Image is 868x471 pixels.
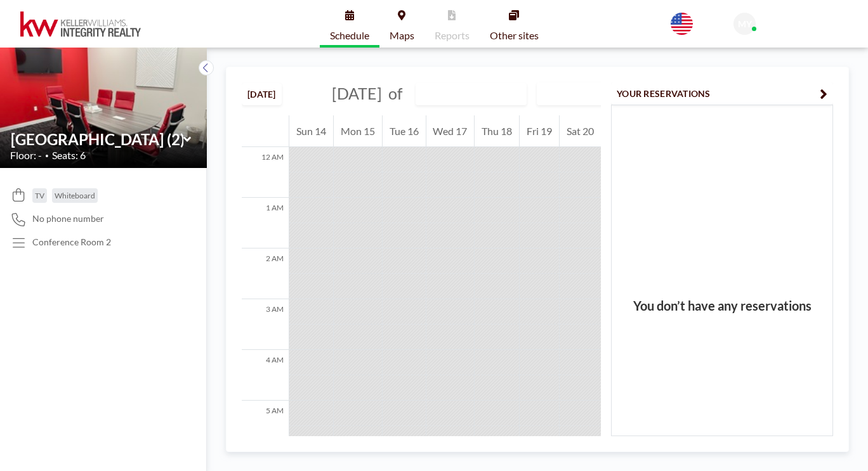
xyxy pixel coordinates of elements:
[242,350,289,401] div: 4 AM
[242,299,289,350] div: 3 AM
[10,149,42,162] span: Floor: -
[426,115,475,147] div: Wed 17
[332,84,382,103] span: [DATE]
[540,86,612,102] span: WEEKLY VIEW
[490,30,539,41] span: Other sites
[388,84,402,103] span: of
[560,115,601,147] div: Sat 20
[35,191,44,200] span: TV
[435,30,470,41] span: Reports
[475,115,519,147] div: Thu 18
[242,248,289,299] div: 2 AM
[20,11,141,37] img: organization-logo
[32,213,104,224] span: No phone number
[52,149,86,162] span: Seats: 6
[761,19,832,30] span: [PERSON_NAME]
[11,130,183,148] input: Lexington Room (2)
[289,115,333,147] div: Sun 14
[242,401,289,451] div: 5 AM
[32,236,111,248] p: Conference Room 2
[334,115,382,147] div: Mon 15
[612,298,832,314] h3: You don’t have any reservations
[45,152,49,160] span: •
[330,30,369,41] span: Schedule
[390,30,414,41] span: Maps
[537,83,647,105] div: Search for option
[738,18,752,30] span: MY
[520,115,559,147] div: Fri 19
[242,198,289,248] div: 1 AM
[383,115,426,147] div: Tue 16
[242,147,289,198] div: 12 AM
[242,83,282,105] button: [DATE]
[55,191,95,200] span: Whiteboard
[416,84,513,105] input: Lexington Room (2)
[611,82,833,105] button: YOUR RESERVATIONS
